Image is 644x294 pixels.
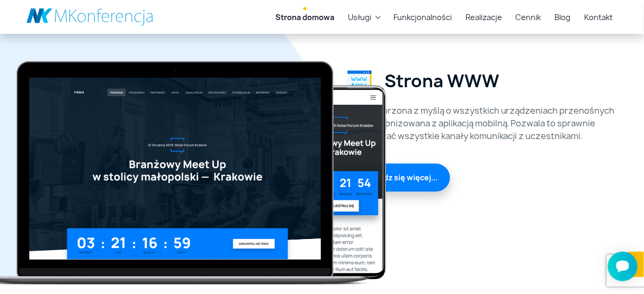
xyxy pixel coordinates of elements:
a: Dowiedz się więcej... [347,164,450,192]
a: Kontakt [580,7,618,27]
iframe: Smartsupp widget button [608,252,638,281]
a: Strona domowa [271,7,338,27]
h2: Strona WWW [384,71,499,91]
a: Funkcjonalności [389,7,456,27]
a: Cennik [512,7,545,27]
a: Blog [551,7,575,27]
div: Jest stworzona z myślą o wszystkich urządzeniach przenośnych i zsynchronizowana z aplikacją mobil... [347,105,618,143]
a: Realizacje [461,7,506,27]
a: Usługi [344,7,375,27]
